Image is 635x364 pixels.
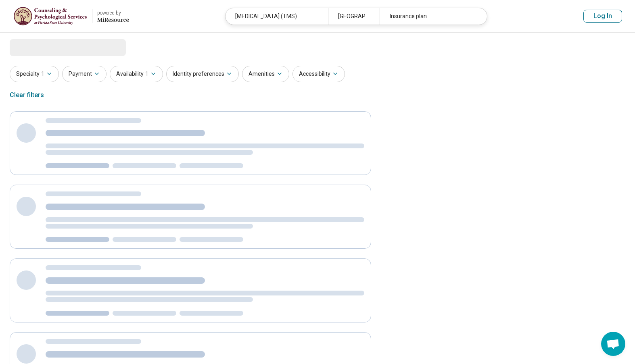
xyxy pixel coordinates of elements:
button: Amenities [242,66,289,82]
div: Open chat [601,332,625,356]
button: Identity preferences [166,66,239,82]
button: Accessibility [292,66,345,82]
div: powered by [97,9,129,17]
a: Florida State Universitypowered by [13,6,129,26]
img: Florida State University [13,6,87,26]
button: Payment [62,66,107,82]
button: Availability1 [110,66,163,82]
button: Log In [583,10,622,23]
span: Loading... [10,39,77,55]
span: 1 [145,70,148,78]
div: [MEDICAL_DATA] (TMS) [226,8,328,25]
button: Specialty1 [10,66,59,82]
span: 1 [41,70,44,78]
div: [GEOGRAPHIC_DATA], [GEOGRAPHIC_DATA] [328,8,379,25]
div: Clear filters [10,85,44,105]
div: Insurance plan [380,8,482,25]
